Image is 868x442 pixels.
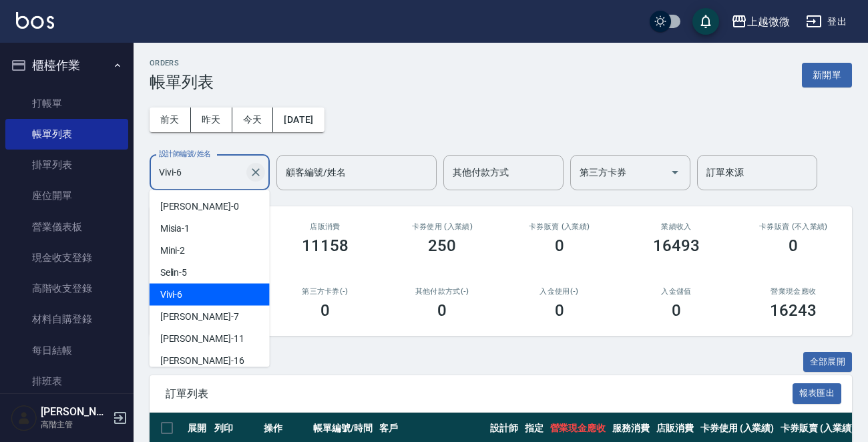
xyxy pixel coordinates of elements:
button: 上越微微 [726,8,795,35]
a: 帳單列表 [5,119,128,150]
h3: 0 [672,301,681,320]
label: 設計師編號/姓名 [159,149,211,159]
h2: 卡券販賣 (不入業績) [751,222,836,231]
h2: 入金儲值 [634,287,718,296]
img: Logo [16,12,54,29]
h2: 卡券販賣 (入業績) [517,222,602,231]
a: 新開單 [802,68,852,81]
button: Open [664,162,686,183]
span: [PERSON_NAME] -16 [160,354,244,368]
a: 每日結帳 [5,335,128,366]
h2: 業績收入 [634,222,718,231]
button: 全部展開 [803,352,853,373]
button: [DATE] [273,107,324,132]
h3: 0 [437,301,447,320]
span: [PERSON_NAME] -11 [160,332,244,346]
h2: 卡券使用 (入業績) [400,222,485,231]
a: 報表匯出 [793,387,842,399]
h3: 250 [428,236,456,255]
p: 高階主管 [41,419,109,431]
h2: 第三方卡券(-) [282,287,367,296]
h3: 0 [555,301,564,320]
button: 櫃檯作業 [5,48,128,83]
h2: 營業現金應收 [751,287,836,296]
a: 材料自購登錄 [5,304,128,335]
a: 座位開單 [5,180,128,211]
h3: 0 [320,301,330,320]
a: 打帳單 [5,88,128,119]
span: Misia -1 [160,222,190,236]
button: save [692,8,719,35]
h3: 16493 [653,236,700,255]
img: Person [11,405,37,431]
button: 新開單 [802,63,852,87]
h3: 11158 [302,236,349,255]
h2: 入金使用(-) [517,287,602,296]
a: 排班表 [5,366,128,397]
a: 掛單列表 [5,150,128,180]
h2: 店販消費 [282,222,367,231]
button: 昨天 [191,107,232,132]
a: 高階收支登錄 [5,273,128,304]
span: [PERSON_NAME] -7 [160,310,239,324]
span: Selin -5 [160,266,188,280]
h3: 0 [555,236,564,255]
h3: 帳單列表 [150,73,214,91]
h2: ORDERS [150,59,214,67]
div: 上越微微 [747,13,790,30]
button: 今天 [232,107,274,132]
span: Mini -2 [160,244,186,258]
span: Vivi -6 [160,288,183,302]
h3: 0 [789,236,798,255]
button: 報表匯出 [793,383,842,404]
h5: [PERSON_NAME] [41,405,109,419]
span: [PERSON_NAME] -0 [160,200,239,214]
button: 登出 [801,9,852,34]
button: Clear [246,163,265,182]
span: 訂單列表 [166,387,793,401]
h3: 16243 [770,301,817,320]
button: 前天 [150,107,191,132]
h2: 其他付款方式(-) [400,287,485,296]
a: 營業儀表板 [5,212,128,242]
a: 現金收支登錄 [5,242,128,273]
